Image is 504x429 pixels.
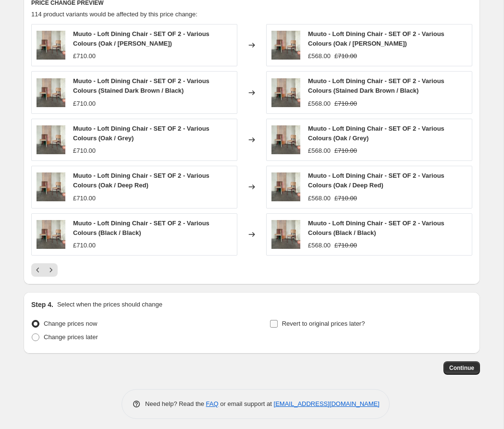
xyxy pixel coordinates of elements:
img: 15441-en-loft-chair-dusty-green-deep-red-pr-org_80x.jpg [271,125,300,154]
span: Muuto - Loft Dining Chair - SET OF 2 - Various Colours (Stained Dark Brown / Black) [73,77,209,94]
img: 15441-en-loft-chair-dusty-green-deep-red-pr-org_80x.jpg [37,172,65,201]
div: £568.00 [308,51,331,61]
div: £568.00 [308,241,331,250]
strike: £710.00 [334,241,357,250]
div: £710.00 [73,51,96,61]
div: £568.00 [308,99,331,109]
button: Continue [443,361,480,375]
span: Revert to original prices later? [282,320,365,327]
span: Change prices later [44,333,98,341]
a: [EMAIL_ADDRESS][DOMAIN_NAME] [274,400,380,407]
img: 15441-en-loft-chair-dusty-green-deep-red-pr-org_80x.jpg [37,31,65,60]
span: Muuto - Loft Dining Chair - SET OF 2 - Various Colours (Oak / [PERSON_NAME]) [308,30,444,47]
div: £710.00 [73,194,96,203]
span: Muuto - Loft Dining Chair - SET OF 2 - Various Colours (Black / Black) [73,220,209,236]
span: Continue [449,364,474,372]
div: £710.00 [73,241,96,250]
span: Muuto - Loft Dining Chair - SET OF 2 - Various Colours (Oak / Grey) [73,125,209,142]
span: Need help? Read the [145,400,206,407]
span: Change prices now [44,320,97,327]
span: Muuto - Loft Dining Chair - SET OF 2 - Various Colours (Oak / Grey) [308,125,444,142]
strike: £710.00 [334,51,357,61]
strike: £710.00 [334,146,357,156]
img: 15441-en-loft-chair-dusty-green-deep-red-pr-org_80x.jpg [37,125,65,154]
a: FAQ [206,400,219,407]
div: £710.00 [73,99,96,109]
button: Previous [31,263,45,277]
div: £710.00 [73,146,96,156]
span: or email support at [219,400,274,407]
strike: £710.00 [334,99,357,109]
span: Muuto - Loft Dining Chair - SET OF 2 - Various Colours (Black / Black) [308,220,444,236]
div: £568.00 [308,194,331,203]
span: Muuto - Loft Dining Chair - SET OF 2 - Various Colours (Oak / Deep Red) [308,172,444,189]
img: 15441-en-loft-chair-dusty-green-deep-red-pr-org_80x.jpg [37,220,65,249]
img: 15441-en-loft-chair-dusty-green-deep-red-pr-org_80x.jpg [271,78,300,107]
strike: £710.00 [334,194,357,203]
img: 15441-en-loft-chair-dusty-green-deep-red-pr-org_80x.jpg [271,31,300,60]
div: £568.00 [308,146,331,156]
button: Next [44,263,58,277]
span: Muuto - Loft Dining Chair - SET OF 2 - Various Colours (Oak / Deep Red) [73,172,209,189]
img: 15441-en-loft-chair-dusty-green-deep-red-pr-org_80x.jpg [271,220,300,249]
h2: Step 4. [31,300,53,309]
nav: Pagination [31,263,58,277]
img: 15441-en-loft-chair-dusty-green-deep-red-pr-org_80x.jpg [37,78,65,107]
span: Muuto - Loft Dining Chair - SET OF 2 - Various Colours (Stained Dark Brown / Black) [308,77,444,94]
span: 114 product variants would be affected by this price change: [31,11,197,18]
span: Muuto - Loft Dining Chair - SET OF 2 - Various Colours (Oak / [PERSON_NAME]) [73,30,209,47]
img: 15441-en-loft-chair-dusty-green-deep-red-pr-org_80x.jpg [271,172,300,201]
p: Select when the prices should change [57,300,162,309]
